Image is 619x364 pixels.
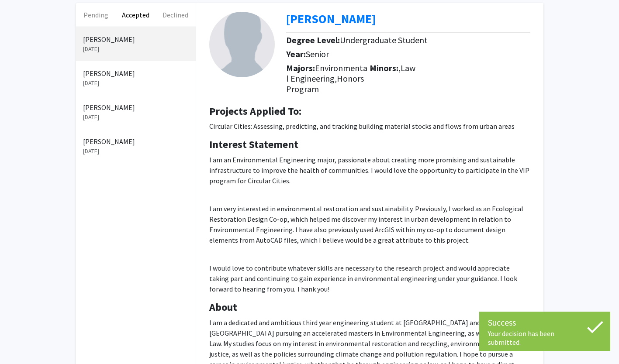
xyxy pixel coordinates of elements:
[76,3,116,27] button: Pending
[83,102,189,113] p: [PERSON_NAME]
[488,316,602,329] div: Success
[286,34,340,45] b: Degree Level:
[116,3,156,27] button: Accepted
[286,11,376,27] a: Opens in a new tab
[286,62,315,73] b: Majors:
[286,11,376,27] b: [PERSON_NAME]
[83,136,189,147] p: [PERSON_NAME]
[83,34,189,45] p: [PERSON_NAME]
[209,155,530,186] p: I am an Environmental Engineering major, passionate about creating more promising and sustainable...
[286,73,364,94] span: Honors Program
[83,113,189,122] p: [DATE]
[7,325,37,357] iframe: Chat
[209,121,530,131] p: Circular Cities: Assessing, predicting, and tracking building material stocks and flows from urba...
[286,62,367,84] span: Environmental Engineering,
[83,45,189,54] p: [DATE]
[209,263,530,294] p: I would love to contribute whatever skills are necessary to the research project and would apprec...
[370,62,398,73] b: Minors:
[398,62,401,73] span: ,
[209,104,301,118] b: Projects Applied To:
[209,12,275,77] img: Profile Picture
[306,48,329,59] span: Senior
[209,137,298,151] b: Interest Statement
[340,34,428,45] span: Undergraduate Student
[209,300,237,314] b: About
[286,48,306,59] b: Year:
[156,3,195,27] button: Declined
[83,79,189,88] p: [DATE]
[488,329,602,347] div: Your decision has been submitted.
[401,62,415,73] span: Law
[83,147,189,156] p: [DATE]
[209,203,530,245] p: I am very interested in environmental restoration and sustainability. Previously, I worked as an ...
[83,68,189,79] p: [PERSON_NAME]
